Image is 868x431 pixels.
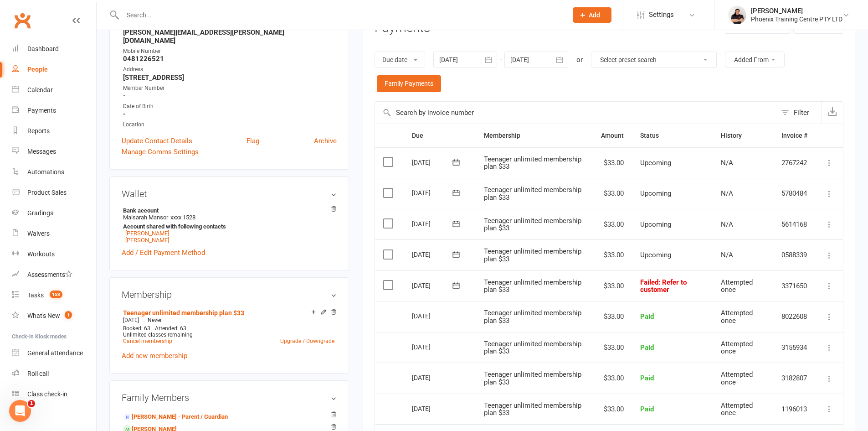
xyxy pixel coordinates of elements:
[27,349,83,357] div: General attendance
[12,162,96,182] a: Automations
[123,28,337,45] strong: [PERSON_NAME][EMAIL_ADDRESS][PERSON_NAME][DOMAIN_NAME]
[484,278,581,294] span: Teenager unlimited membership plan $33
[50,291,62,298] span: 153
[123,47,337,56] div: Mobile Number
[11,9,34,32] a: Clubworx
[27,45,59,52] div: Dashboard
[649,5,674,25] span: Settings
[123,338,172,344] a: Cancel membership
[120,9,561,21] input: Search...
[640,343,654,352] span: Paid
[593,239,632,270] td: $33.00
[12,203,96,223] a: Gradings
[122,393,337,403] h3: Family Members
[12,223,96,244] a: Waivers
[12,363,96,384] a: Roll call
[721,251,733,259] span: N/A
[12,384,96,405] a: Class kiosk mode
[125,230,169,237] a: [PERSON_NAME]
[773,363,816,394] td: 3182807
[640,374,654,382] span: Paid
[412,401,454,415] div: [DATE]
[12,141,96,162] a: Messages
[484,401,581,417] span: Teenager unlimited membership plan $33
[123,223,332,230] strong: Account shared with following contacts
[632,124,713,147] th: Status
[412,217,454,231] div: [DATE]
[27,230,50,237] div: Waivers
[773,147,816,178] td: 2767242
[27,107,56,114] div: Payments
[773,301,816,332] td: 8022608
[122,206,337,245] li: Maisarah Mansor
[593,270,632,301] td: $33.00
[12,265,96,285] a: Assessments
[377,75,441,92] a: Family Payments
[725,52,785,68] button: Added From
[773,394,816,425] td: 1196013
[484,247,581,263] span: Teenager unlimited membership plan $33
[9,400,31,422] iframe: Intercom live chat
[12,80,96,100] a: Calendar
[12,121,96,141] a: Reports
[27,370,49,377] div: Roll call
[123,92,337,100] strong: -
[773,239,816,270] td: 0588339
[375,102,776,124] input: Search by invoice number
[593,147,632,178] td: $33.00
[484,340,581,356] span: Teenager unlimited membership plan $33
[412,278,454,292] div: [DATE]
[721,220,733,228] span: N/A
[12,244,96,265] a: Workouts
[12,59,96,80] a: People
[640,251,671,259] span: Upcoming
[484,155,581,171] span: Teenager unlimited membership plan $33
[27,189,67,196] div: Product Sales
[122,290,337,300] h3: Membership
[593,363,632,394] td: $33.00
[123,110,337,118] strong: -
[721,189,733,197] span: N/A
[12,285,96,306] a: Tasks 153
[314,135,337,146] a: Archive
[148,317,162,323] span: Never
[122,135,192,146] a: Update Contact Details
[412,247,454,261] div: [DATE]
[123,120,337,129] div: Location
[123,325,150,332] span: Booked: 63
[640,278,687,294] span: Failed
[375,21,430,35] h3: Payments
[247,135,259,146] a: Flag
[773,270,816,301] td: 3371650
[121,317,337,324] div: —
[576,54,583,65] div: or
[280,338,334,344] a: Upgrade / Downgrade
[484,309,581,325] span: Teenager unlimited membership plan $33
[375,52,425,68] button: Due date
[751,7,842,15] div: [PERSON_NAME]
[404,124,476,147] th: Due
[721,278,753,294] span: Attempted once
[593,394,632,425] td: $33.00
[123,55,337,63] strong: 0481226521
[12,182,96,203] a: Product Sales
[484,217,581,233] span: Teenager unlimited membership plan $33
[776,102,822,124] button: Filter
[728,6,746,24] img: thumb_image1630818763.png
[751,15,842,23] div: Phoenix Training Centre PTY LTD
[125,237,169,244] a: [PERSON_NAME]
[65,311,72,319] span: 1
[27,312,60,319] div: What's New
[122,189,337,199] h3: Wallet
[122,352,187,360] a: Add new membership
[12,39,96,59] a: Dashboard
[640,405,654,413] span: Paid
[27,148,56,155] div: Messages
[640,278,687,294] span: : Refer to customer
[122,247,205,258] a: Add / Edit Payment Method
[27,271,72,278] div: Assessments
[123,84,337,93] div: Member Number
[412,370,454,384] div: [DATE]
[593,124,632,147] th: Amount
[170,214,195,221] span: xxxx 1528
